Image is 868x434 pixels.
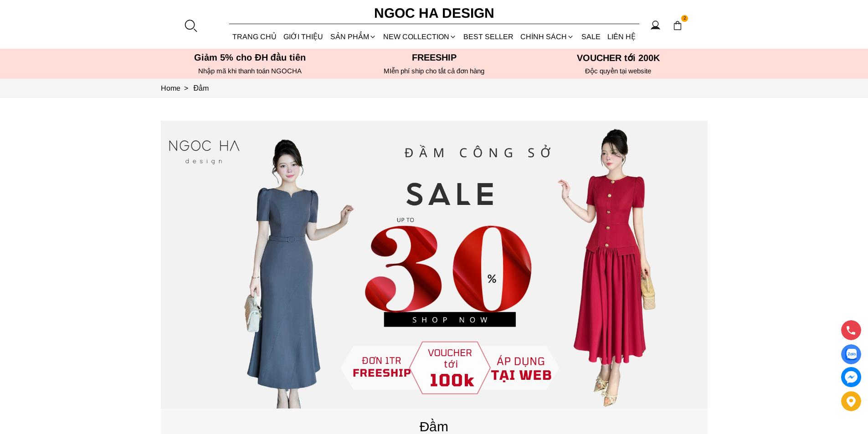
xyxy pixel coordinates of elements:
img: Display image [845,349,857,360]
a: Link to Đầm [194,84,209,92]
h6: Độc quyền tại website [529,67,708,75]
span: > [180,84,192,92]
a: TRANG CHỦ [229,25,280,49]
a: GIỚI THIỆU [280,25,327,49]
font: Nhập mã khi thanh toán NGOCHA [198,67,302,75]
span: 2 [681,15,688,22]
h6: MIễn phí ship cho tất cả đơn hàng [345,67,524,75]
a: SALE [578,25,604,49]
font: Giảm 5% cho ĐH đầu tiên [194,52,306,62]
a: Ngoc Ha Design [366,2,503,24]
font: Freeship [412,52,457,62]
a: BEST SELLER [460,25,517,49]
a: messenger [841,367,861,387]
a: NEW COLLECTION [380,25,460,49]
div: SẢN PHẨM [327,25,380,49]
h5: VOUCHER tới 200K [529,52,708,63]
a: Display image [841,344,861,364]
div: Chính sách [517,25,578,49]
a: LIÊN HỆ [604,25,639,49]
img: img-CART-ICON-ksit0nf1 [673,20,683,31]
a: Link to Home [161,84,194,92]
